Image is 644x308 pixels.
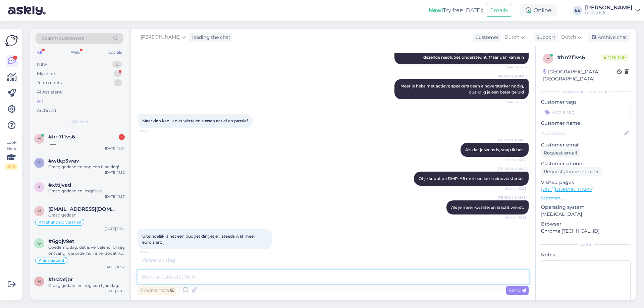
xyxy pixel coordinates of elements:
span: Afgehandeld via mail [39,220,81,224]
div: [DATE] 11:34 [105,226,125,231]
div: [DATE] 11:52 [105,170,125,175]
span: [PERSON_NAME] [141,34,180,41]
input: Add a tag [541,107,631,117]
div: [DATE] 11:37 [105,194,125,199]
div: 0 [112,61,122,68]
div: [PERSON_NAME] [585,5,633,10]
div: Goedemiddag, dat is vervelend. Graag ontvang ik je ordernummer zodat ik in de trac k & trace kan ... [48,244,125,256]
span: Of je koopt de DMP-A6 met een losse eindversterker [419,176,524,181]
span: h [38,279,41,284]
span: Als je meer kwalitei en kracht wenst. [451,205,524,210]
span: #6gojv9et [48,238,74,244]
div: AI Assistant [37,89,62,96]
p: [MEDICAL_DATA] [541,211,631,218]
p: See more ... [541,195,631,201]
span: m [38,208,41,213]
p: Browser [541,221,631,228]
p: Operating system [541,204,631,211]
div: Graag gedaan en nog een fijne dag! [48,164,125,170]
b: New! [429,7,443,13]
span: [PERSON_NAME] [498,195,527,200]
p: Visited pages [541,179,631,186]
div: 2 / 3 [5,164,17,170]
span: #hs2atjbr [48,276,73,283]
div: Request phone number [541,167,602,176]
div: leading the chat [190,34,230,41]
div: EB [573,6,582,15]
div: Graag gedaan en insgelijks! [48,188,125,194]
div: 1 [119,134,125,140]
p: Customer phone [541,160,631,167]
span: 12:24 [140,250,165,255]
div: Look Here [5,139,17,170]
span: Search customers [42,35,84,42]
span: Seen ✓ 12:18 [501,65,527,70]
div: Try free [DATE]: [429,6,483,14]
div: [GEOGRAPHIC_DATA], [GEOGRAPHIC_DATA] [543,68,617,82]
span: #wtkp3wav [48,158,79,164]
div: Extra [541,241,631,247]
div: Request email [541,148,580,158]
div: Web [69,48,81,57]
span: Online [601,54,629,61]
p: Notes [541,251,631,258]
span: msanten57@gmail.com [48,206,118,212]
a: [URL][DOMAIN_NAME] [541,186,594,192]
span: Seen ✓ 12:19 [501,100,527,105]
div: 1 [114,79,122,86]
div: 1 [114,70,122,77]
span: Seen ✓ 12:22 [501,157,527,162]
div: HOBO hifi [585,10,633,16]
span: Dutch [561,34,576,41]
div: Graag gedaan! [48,212,125,218]
a: [PERSON_NAME]HOBO hifi [585,5,640,16]
span: Seen ✓ 12:23 [501,186,527,191]
input: Add name [541,130,623,137]
div: Graag gedaan en nog een fijne dag. [48,283,125,289]
div: My chats [37,70,56,77]
div: All [37,98,43,105]
span: x [38,184,41,189]
div: [DATE] 16:52 [104,264,125,269]
span: Meer je hebt met actieve speakers geen eindversterker nodig, dus krijg je een beter geluid [400,83,525,95]
span: [PERSON_NAME] [498,74,527,79]
span: Klant gebeld [39,258,64,262]
button: Emails [486,4,512,17]
p: Customer tags [541,99,631,106]
div: Private note [138,286,177,295]
p: Chrome [TECHNICAL_ID] [541,228,631,235]
span: Send [509,287,526,293]
span: Seen ✓ 12:23 [501,215,527,220]
div: [DATE] 16:01 [105,289,125,294]
div: Socials [107,48,123,57]
span: Maar dan kan ik niet wisselen tussen actief en passief [142,118,248,123]
span: [PERSON_NAME] [498,166,527,171]
span: w [37,160,42,165]
span: #xttijvad [48,182,71,188]
span: Uiteindelijk is het een budget dingetje....steeds wat meer euro's erbij [142,234,256,245]
span: #hn7f1vs6 [48,134,75,140]
p: Customer email [541,141,631,148]
div: [DATE] 12:21 [105,146,125,151]
div: New [37,61,47,68]
div: Team chats [37,79,62,86]
div: All [36,48,43,57]
div: Customer [473,34,499,41]
div: Archived [37,107,56,114]
span: Dutch [504,34,519,41]
div: Archive chat [588,33,630,42]
div: Online [520,4,557,16]
span: h [38,136,41,141]
div: Support [534,34,555,41]
span: 6 [38,241,41,246]
div: # hn7f1vs6 [557,54,601,62]
div: Visitor writing [138,257,529,264]
span: [PERSON_NAME] [498,137,527,142]
span: h [546,56,550,61]
span: 12:21 [140,128,165,133]
span: Als dat je wens is, snap ik het. [465,147,524,152]
div: Customer information [541,88,631,95]
img: Askly Logo [5,34,18,47]
span: All chats [71,119,88,125]
p: Customer name [541,120,631,127]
